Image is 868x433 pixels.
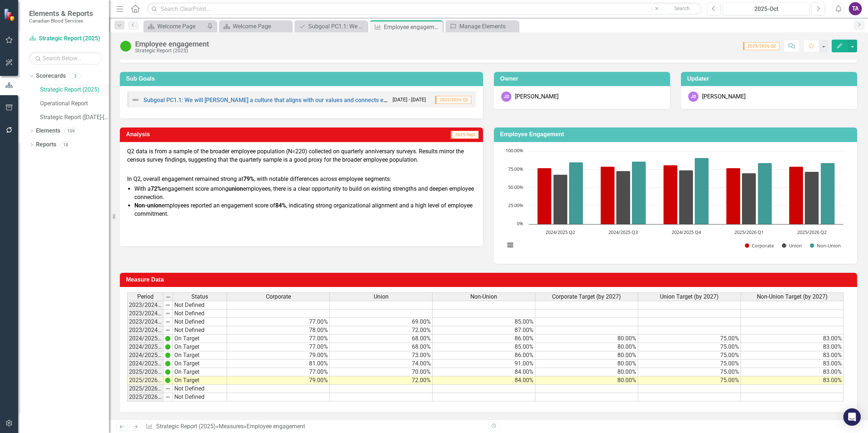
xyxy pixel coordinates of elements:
[660,294,719,300] span: Union Target (by 2027)
[725,5,807,13] div: 2025-Oct
[135,40,209,48] div: Employee engagement
[501,147,847,256] svg: Interactive chart
[757,294,828,300] span: Non-Union Target (by 2027)
[810,242,840,249] button: Show Non-Union
[165,361,171,367] img: IjK2lU6JAAAAAElFTkSuQmCC
[165,352,171,358] img: IjK2lU6JAAAAAElFTkSuQmCC
[135,48,209,53] div: Strategic Report (2025)
[127,147,476,164] p: Q2 data is from a sample of the broader employee population (N=220) collected on quarterly annive...
[308,22,365,31] div: Subgoal PC1.1: We will [PERSON_NAME] a culture that aligns with our values and connects employees...
[433,360,535,368] td: 91.00%
[500,131,853,138] h3: Employee Engagement
[501,147,850,256] div: Chart. Highcharts interactive chart.
[433,368,535,376] td: 84.00%
[127,343,163,351] td: 2024/2025 Q2
[664,165,678,224] path: 2024/2025 Q4, 81. Corporate.
[508,166,523,172] text: 75.00%
[221,22,290,31] a: Welcome Page
[137,294,154,300] span: Period
[127,309,163,318] td: 2023/2024 Q2
[36,127,60,135] a: Elements
[674,5,690,11] span: Search
[165,319,171,325] img: 8DAGhfEEPCf229AAAAAElFTkSuQmCC
[500,76,666,82] h3: Owner
[64,128,78,134] div: 109
[227,335,330,343] td: 77.00%
[165,386,171,392] img: 8DAGhfEEPCf229AAAAAElFTkSuQmCC
[40,100,109,108] a: Operational Report
[227,318,330,326] td: 77.00%
[695,158,709,224] path: 2024/2025 Q4, 91. Non-Union.
[782,242,802,249] button: Show Union
[741,351,844,360] td: 83.00%
[219,423,244,430] a: Measures
[243,175,254,182] strong: 79%
[36,141,56,149] a: Reports
[126,276,853,283] h3: Measure Data
[127,393,163,401] td: 2025/2026 Q4
[330,326,433,335] td: 72.00%
[29,18,93,24] small: Canadian Blood Services
[638,351,741,360] td: 75.00%
[127,351,163,360] td: 2024/2025 Q3
[126,131,287,138] h3: Analysis
[553,174,568,224] path: 2024/2025 Q2, 68. Union.
[126,76,479,82] h3: Sub Goals
[29,52,102,65] input: Search Below...
[228,185,243,192] strong: union
[393,96,426,103] small: [DATE] - [DATE]
[165,327,171,333] img: 8DAGhfEEPCf229AAAAAElFTkSuQmCC
[758,163,772,224] path: 2025/2026 Q1, 84. Non-Union.
[296,22,365,31] a: Subgoal PC1.1: We will [PERSON_NAME] a culture that aligns with our values and connects employees...
[741,360,844,368] td: 83.00%
[805,171,819,224] path: 2025/2026 Q2, 72. Union.
[508,202,523,209] text: 25.00%
[127,174,476,183] p: In Q2, overall engagement remained strong at , with notable differences across employee segments:
[127,376,163,385] td: 2025/2026 Q2
[165,394,171,400] img: 8DAGhfEEPCf229AAAAAElFTkSuQmCC
[723,2,810,15] button: 2025-Oct
[433,376,535,385] td: 84.00%
[330,368,433,376] td: 70.00%
[173,343,227,351] td: On Target
[535,360,638,368] td: 80.00%
[127,335,163,343] td: 2024/2025 Q1
[173,351,227,360] td: On Target
[638,368,741,376] td: 75.00%
[433,335,535,343] td: 86.00%
[173,360,227,368] td: On Target
[134,185,476,202] li: With a engagement score among employees, there is a clear opportunity to build on existing streng...
[608,229,638,235] text: 2024/2025 Q3
[470,294,497,300] span: Non-Union
[173,309,227,318] td: Not Defined
[374,294,389,300] span: Union
[789,166,803,224] path: 2025/2026 Q2, 79. Corporate.
[134,202,476,218] li: employees reported an engagement score of , indicating strong organizational alignment and a high...
[146,422,483,431] div: » »
[165,294,171,300] img: 8DAGhfEEPCf229AAAAAElFTkSuQmCC
[127,318,163,326] td: 2023/2024 Q3
[797,229,827,235] text: 2025/2026 Q2
[151,185,162,192] strong: 72%
[330,335,433,343] td: 68.00%
[535,351,638,360] td: 80.00%
[741,335,844,343] td: 83.00%
[517,220,523,227] text: 0%
[165,377,171,383] img: IjK2lU6JAAAAAElFTkSuQmCC
[173,301,227,309] td: Not Defined
[743,42,779,50] span: 2025/2026 Q2
[638,376,741,385] td: 75.00%
[552,294,621,300] span: Corporate Target (by 2027)
[127,385,163,393] td: 2025/2026 Q3
[165,311,171,316] img: 8DAGhfEEPCf229AAAAAElFTkSuQmCC
[384,23,441,32] div: Employee engagement
[330,351,433,360] td: 73.00%
[601,166,615,224] path: 2024/2025 Q3, 79. Corporate.
[157,22,205,31] div: Welcome Page
[29,9,93,18] span: Elements & Reports
[535,368,638,376] td: 80.00%
[849,2,862,15] div: TA
[69,73,81,79] div: 3
[545,229,575,235] text: 2024/2025 Q2
[227,368,330,376] td: 77.00%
